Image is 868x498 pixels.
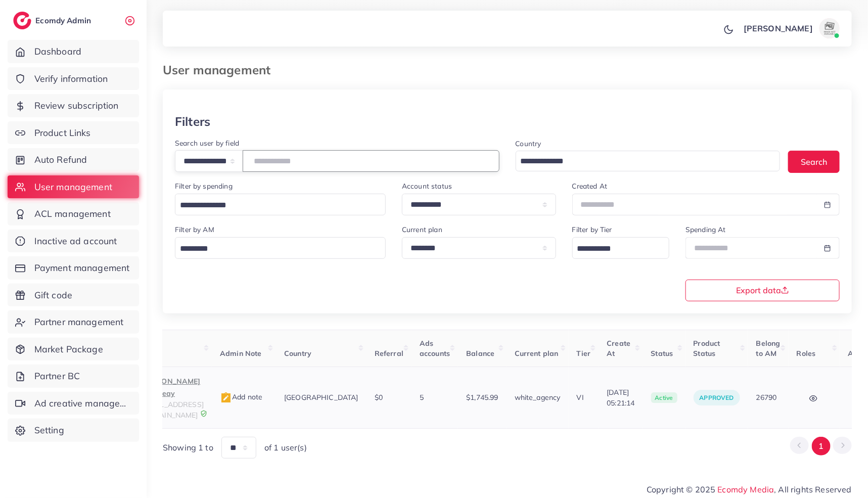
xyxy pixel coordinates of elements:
a: Setting [8,419,139,442]
span: Product Status [694,339,720,358]
span: Status [651,349,673,358]
span: Gift code [34,289,72,302]
img: logo [13,12,31,29]
span: $1,745.99 [466,393,498,402]
input: Search for option [574,241,657,257]
span: VI [577,393,584,402]
span: Product Links [34,126,91,140]
span: Inactive ad account [34,235,117,248]
p: [PERSON_NAME] alshafeay [141,375,204,399]
span: Referral [375,349,403,358]
span: , All rights Reserved [774,483,852,495]
label: Filter by spending [175,181,233,191]
span: Ad creative management [34,397,131,410]
input: Search for option [176,241,373,257]
label: Search user by field [175,138,239,148]
span: active [651,392,677,403]
button: Export data [686,280,840,301]
input: Search for option [176,198,373,213]
span: Payment management [34,261,130,275]
span: [EMAIL_ADDRESS][DOMAIN_NAME] [141,400,204,419]
h3: Filters [175,114,210,129]
input: Search for option [517,154,767,169]
button: Search [788,151,840,172]
span: Review subscription [34,99,119,112]
a: Product Links [8,121,139,145]
span: Auto Refund [34,153,87,166]
div: Search for option [572,237,670,259]
span: Add note [220,392,262,401]
img: admin_note.cdd0b510.svg [220,392,232,404]
span: Create At [607,339,630,358]
img: 9CAL8B2pu8EFxCJHYAAAAldEVYdGRhdGU6Y3JlYXRlADIwMjItMTItMDlUMDQ6NTg6MzkrMDA6MDBXSlgLAAAAJXRFWHRkYXR... [200,410,207,417]
span: Partner management [34,315,124,329]
span: Tier [577,349,591,358]
span: 5 [420,393,424,402]
a: Market Package [8,338,139,361]
label: Country [516,139,541,149]
span: Roles [797,349,816,358]
span: 26790 [756,393,777,402]
span: white_agency [515,393,561,402]
span: Dashboard [34,45,81,58]
span: [DATE] 05:21:14 [607,387,634,408]
a: Payment management [8,256,139,280]
label: Account status [402,181,452,191]
span: Setting [34,424,64,437]
a: Partner management [8,310,139,334]
div: Search for option [516,151,781,171]
span: of 1 user(s) [264,442,307,454]
div: Search for option [175,237,386,259]
a: logoEcomdy Admin [13,12,94,29]
span: Balance [466,349,494,358]
a: Ad creative management [8,392,139,415]
span: Belong to AM [756,339,781,358]
span: User management [34,180,112,194]
a: Review subscription [8,94,139,117]
span: Admin Note [220,349,262,358]
a: Inactive ad account [8,230,139,253]
a: Partner BC [8,365,139,388]
a: Verify information [8,67,139,90]
span: $0 [375,393,383,402]
a: Auto Refund [8,148,139,171]
span: Ads accounts [420,339,450,358]
span: Export data [736,286,789,294]
h3: User management [163,63,279,77]
span: ACL management [34,207,111,220]
p: [PERSON_NAME] [744,22,813,34]
label: Filter by AM [175,224,214,235]
a: ACL management [8,202,139,225]
h2: Ecomdy Admin [35,16,94,25]
span: Showing 1 to [163,442,213,454]
span: Partner BC [34,370,80,383]
a: Ecomdy Media [718,484,774,494]
a: User management [8,175,139,199]
label: Filter by Tier [572,224,612,235]
span: Market Package [34,343,103,356]
ul: Pagination [790,437,852,456]
label: Spending At [686,224,726,235]
div: Search for option [175,194,386,215]
label: Created At [572,181,608,191]
span: Copyright © 2025 [647,483,852,495]
button: Go to page 1 [812,437,831,456]
span: Verify information [34,72,108,85]
a: Gift code [8,284,139,307]
span: Current plan [515,349,559,358]
label: Current plan [402,224,442,235]
span: [GEOGRAPHIC_DATA] [284,393,358,402]
img: avatar [819,18,840,38]
span: approved [700,394,734,401]
a: Dashboard [8,40,139,63]
a: [PERSON_NAME]avatar [738,18,844,38]
span: Country [284,349,311,358]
